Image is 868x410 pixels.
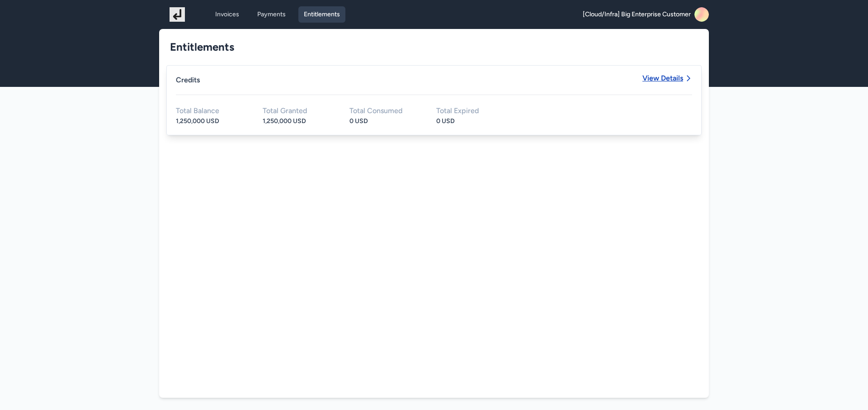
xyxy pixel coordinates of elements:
[436,107,509,114] div: Total Expired
[349,116,422,126] div: 0 USD
[436,116,509,126] div: 0 USD
[176,107,248,114] div: Total Balance
[163,7,192,22] img: logo_1755619130.png
[642,75,683,82] span: View Details
[583,7,709,22] a: [Cloud/Infra] Big Enterprise Customer
[176,116,248,126] div: 1,250,000 USD
[170,40,691,54] h1: Entitlements
[298,6,345,23] a: Entitlements
[583,10,691,19] span: [Cloud/Infra] Big Enterprise Customer
[210,6,245,23] a: Invoices
[263,116,335,126] div: 1,250,000 USD
[176,75,200,95] div: Credits
[263,107,335,114] div: Total Granted
[642,75,692,82] a: View Details
[349,107,422,114] div: Total Consumed
[252,6,291,23] a: Payments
